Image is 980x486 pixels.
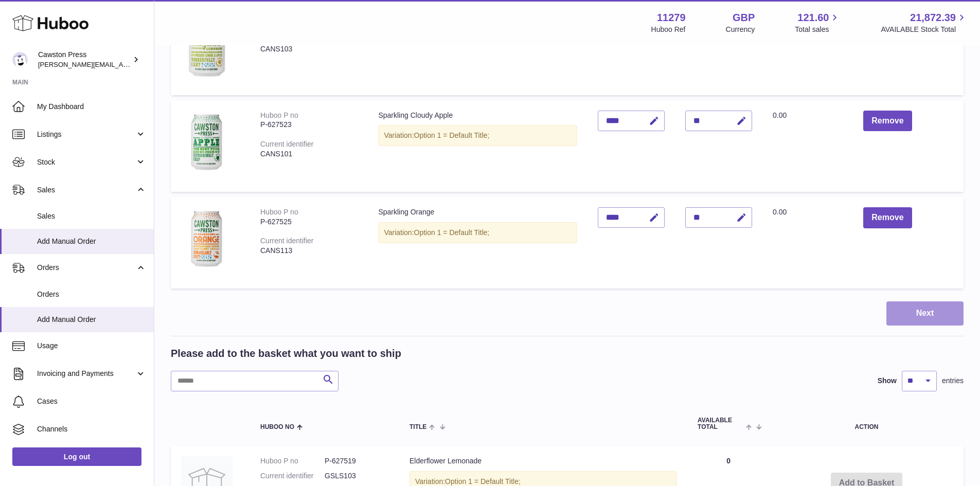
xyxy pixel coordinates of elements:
[37,157,135,167] span: Stock
[698,417,743,430] span: AVAILABLE Total
[942,376,964,386] span: entries
[260,140,314,148] div: Current identifier
[795,25,841,34] span: Total sales
[37,341,146,351] span: Usage
[368,100,587,192] td: Sparkling Cloudy Apple
[260,120,358,130] div: P-627523
[260,149,358,159] div: CANS101
[445,477,521,485] span: Option 1 = Default Title;
[881,11,968,34] a: 21,872.39 AVAILABLE Stock Total
[181,111,233,179] img: Sparkling Cloudy Apple
[37,369,135,379] span: Invoicing and Payments
[863,111,912,132] button: Remove
[171,347,401,361] h2: Please add to the basket what you want to ship
[12,447,141,466] a: Log out
[38,50,131,69] div: Cawston Press
[886,301,964,326] button: Next
[260,471,325,481] dt: Current identifier
[37,315,146,325] span: Add Manual Order
[37,102,146,112] span: My Dashboard
[910,11,956,25] span: 21,872.39
[260,217,358,227] div: P-627525
[260,237,314,245] div: Current identifier
[260,208,298,216] div: Huboo P no
[12,52,28,67] img: thomas.carson@cawstonpress.com
[773,111,787,119] span: 0.00
[657,11,686,25] strong: 11279
[378,125,577,146] div: Variation:
[37,185,135,195] span: Sales
[37,397,146,406] span: Cases
[260,246,358,256] div: CANS113
[378,222,577,243] div: Variation:
[881,25,968,34] span: AVAILABLE Stock Total
[37,211,146,221] span: Sales
[651,25,686,34] div: Huboo Ref
[414,131,490,139] span: Option 1 = Default Title;
[181,207,233,276] img: Sparkling Orange
[878,376,897,386] label: Show
[37,424,146,434] span: Channels
[409,424,426,430] span: Title
[260,111,298,119] div: Huboo P no
[37,290,146,299] span: Orders
[38,60,261,68] span: [PERSON_NAME][EMAIL_ADDRESS][PERSON_NAME][DOMAIN_NAME]
[368,197,587,289] td: Sparkling Orange
[414,228,490,237] span: Option 1 = Default Title;
[260,456,325,466] dt: Huboo P no
[37,130,135,139] span: Listings
[37,237,146,246] span: Add Manual Order
[863,207,912,228] button: Remove
[37,263,135,273] span: Orders
[733,11,755,25] strong: GBP
[325,456,389,466] dd: P-627519
[260,424,294,430] span: Huboo no
[773,208,787,216] span: 0.00
[726,25,755,34] div: Currency
[797,11,829,25] span: 121.60
[770,407,964,441] th: Action
[260,44,358,54] div: CANS103
[795,11,841,34] a: 121.60 Total sales
[325,471,389,481] dd: GSLS103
